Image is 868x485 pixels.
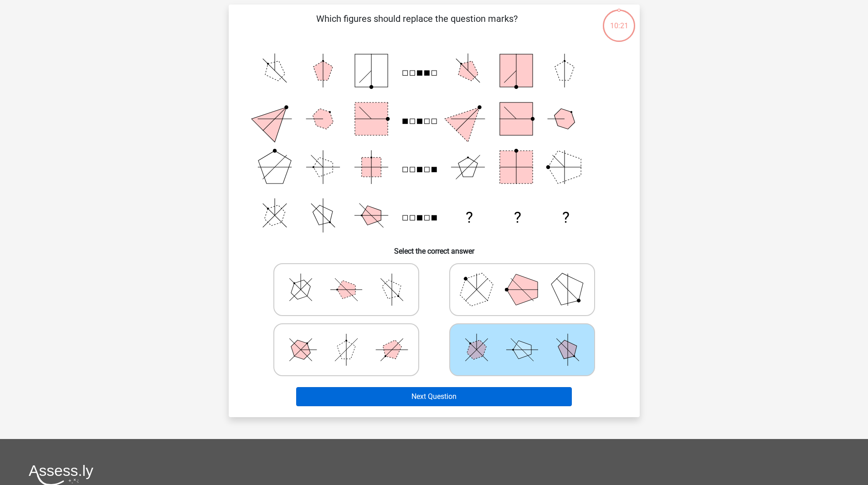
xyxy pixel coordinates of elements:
[602,9,636,31] div: 10:21
[465,209,473,226] text: ?
[243,240,625,255] h6: Select the correct answer
[562,209,570,226] text: ?
[243,12,591,39] p: Which figures should replace the question marks?
[514,209,521,226] text: ?
[296,387,572,406] button: Next Question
